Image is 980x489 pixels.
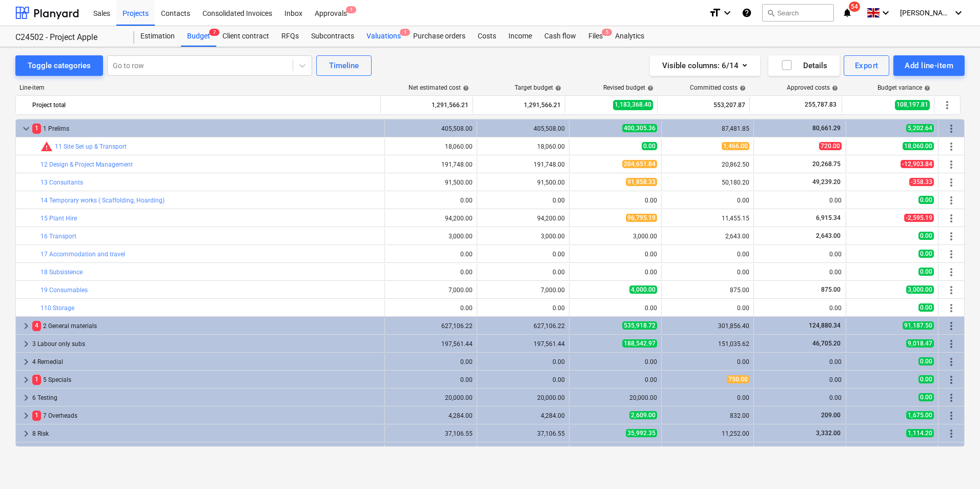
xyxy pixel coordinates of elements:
[629,286,657,294] span: 4,000.00
[481,125,565,132] div: 405,508.00
[622,124,657,132] span: 400,305.36
[709,7,721,19] i: format_size
[389,251,473,258] div: 0.00
[481,179,565,186] div: 91,500.00
[906,339,934,348] span: 9,018.47
[945,266,957,278] span: More actions
[40,197,165,204] a: 14 Temporary works ( Scaffolding, Hoarding)
[629,411,657,419] span: 2,609.00
[20,320,32,332] span: keyboard_arrow_right
[830,85,838,91] span: help
[758,358,842,365] div: 0.00
[819,142,842,150] span: 720.00
[481,340,565,348] div: 197,561.44
[918,375,934,383] span: 0.00
[481,251,565,258] div: 0.00
[626,178,657,186] span: 91,858.33
[666,179,749,186] div: 50,180.20
[945,230,957,242] span: More actions
[815,214,842,221] span: 6,915.34
[767,9,775,17] span: search
[877,84,930,91] div: Budget variance
[216,26,275,47] a: Client contract
[481,233,565,240] div: 3,000.00
[481,376,565,383] div: 0.00
[481,412,565,419] div: 4,284.00
[389,179,473,186] div: 91,500.00
[945,140,957,153] span: More actions
[666,269,749,276] div: 0.00
[722,142,749,150] span: 1,466.00
[642,142,657,150] span: 0.00
[742,7,752,19] i: Knowledge base
[945,194,957,207] span: More actions
[609,26,650,47] a: Analytics
[880,7,892,19] i: keyboard_arrow_down
[758,394,842,401] div: 0.00
[389,269,473,276] div: 0.00
[389,322,473,330] div: 627,106.22
[815,430,842,437] span: 3,332.00
[945,123,957,135] span: More actions
[389,430,473,437] div: 37,106.55
[181,26,216,47] a: Budget7
[389,340,473,348] div: 197,561.44
[945,410,957,422] span: More actions
[758,269,842,276] div: 0.00
[622,160,657,168] span: 204,651.84
[945,212,957,225] span: More actions
[389,376,473,383] div: 0.00
[849,2,860,12] span: 54
[903,142,934,150] span: 18,060.00
[389,287,473,294] div: 7,000.00
[181,26,216,47] div: Budget
[666,430,749,437] div: 11,252.00
[389,358,473,365] div: 0.00
[515,84,561,91] div: Target budget
[918,303,934,312] span: 0.00
[20,374,32,386] span: keyboard_arrow_right
[538,26,582,47] a: Cash flow
[472,26,502,47] div: Costs
[360,26,407,47] a: Valuations1
[929,440,980,489] iframe: Chat Widget
[407,26,472,47] div: Purchase orders
[461,85,469,91] span: help
[811,125,842,132] span: 80,661.29
[389,161,473,168] div: 191,748.00
[903,321,934,330] span: 91,187.50
[20,445,32,458] span: keyboard_arrow_right
[945,284,957,296] span: More actions
[941,99,953,111] span: More actions
[329,59,359,72] div: Timeline
[32,354,380,370] div: 4 Remedial
[574,358,657,365] div: 0.00
[804,100,838,109] span: 255,787.83
[582,26,609,47] div: Files
[574,269,657,276] div: 0.00
[906,124,934,132] span: 5,202.64
[918,250,934,258] span: 0.00
[20,410,32,422] span: keyboard_arrow_right
[574,251,657,258] div: 0.00
[32,390,380,406] div: 6 Testing
[666,340,749,348] div: 151,035.62
[32,411,41,420] span: 1
[727,375,749,383] span: 750.00
[895,100,930,110] span: 108,197.81
[650,55,760,76] button: Visible columns:6/14
[626,429,657,437] span: 35,992.35
[481,197,565,204] div: 0.00
[32,120,380,137] div: 1 Prelims
[808,322,842,329] span: 124,880.34
[389,125,473,132] div: 405,508.00
[15,55,103,76] button: Toggle categories
[666,125,749,132] div: 87,481.85
[574,304,657,312] div: 0.00
[360,26,407,47] div: Valuations
[481,161,565,168] div: 191,748.00
[918,357,934,365] span: 0.00
[389,394,473,401] div: 20,000.00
